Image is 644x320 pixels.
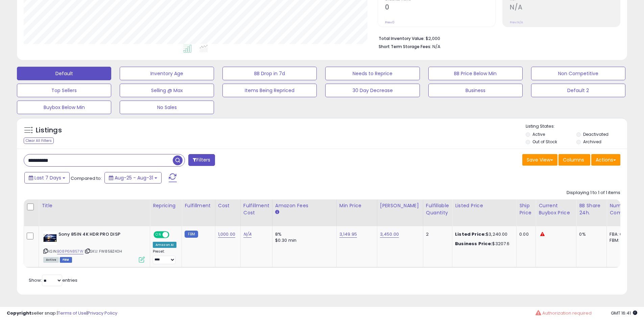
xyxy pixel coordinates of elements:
[60,257,72,263] span: FBM
[426,202,449,216] div: Fulfillable Quantity
[426,231,447,237] div: 2
[7,310,117,317] div: seller snap | |
[325,67,420,80] button: Needs to Reprice
[115,174,153,181] span: Aug-25 - Aug-31
[379,36,425,41] b: Total Inventory Value:
[17,67,111,80] button: Default
[218,202,238,209] div: Cost
[385,3,495,13] h2: 0
[567,190,620,196] div: Displaying 1 to 1 of 1 items
[153,242,176,248] div: Amazon AI
[185,202,212,209] div: Fulfillment
[58,231,141,239] b: Sony 85IN 4K HDR PRO DISP
[185,231,198,238] small: FBM
[385,20,395,24] small: Prev: 0
[325,84,420,97] button: 30 Day Decrease
[153,249,176,264] div: Preset:
[519,231,530,237] div: 0.00
[43,231,145,262] div: ASIN:
[455,241,511,247] div: $3207.6
[380,202,420,209] div: [PERSON_NAME]
[168,232,179,237] span: OFF
[188,154,215,166] button: Filters
[24,137,54,144] div: Clear All Filters
[43,231,57,245] img: 41TQZLPjzgL._SL40_.jpg
[154,232,163,237] span: ON
[104,172,162,184] button: Aug-25 - Aug-31
[34,174,61,181] span: Last 7 Days
[275,237,331,243] div: $0.30 min
[153,202,179,209] div: Repricing
[532,139,557,145] label: Out of Stock
[531,67,625,80] button: Non Competitive
[563,156,584,163] span: Columns
[243,202,269,216] div: Fulfillment Cost
[610,231,632,237] div: FBA: 0
[610,237,632,243] div: FBM: 1
[120,84,214,97] button: Selling @ Max
[510,20,523,24] small: Prev: N/A
[579,231,601,237] div: 0%
[583,131,609,137] label: Deactivated
[519,202,533,216] div: Ship Price
[57,249,84,254] a: B08P6N857W
[275,209,279,215] small: Amazon Fees.
[17,101,111,114] button: Buybox Below Min
[611,310,637,316] span: 2025-09-8 16:41 GMT
[29,277,77,283] span: Show: entries
[71,175,102,182] span: Compared to:
[222,84,317,97] button: Items Being Repriced
[591,154,620,166] button: Actions
[522,154,557,166] button: Save View
[583,139,601,145] label: Archived
[85,249,122,254] span: | SKU: FW85BZ40H
[432,43,440,50] span: N/A
[510,3,620,13] h2: N/A
[120,101,214,114] button: No Sales
[222,67,317,80] button: BB Drop in 7d
[58,310,87,316] a: Terms of Use
[539,202,573,216] div: Current Buybox Price
[526,123,627,130] p: Listing States:
[7,310,31,316] strong: Copyright
[17,84,111,97] button: Top Sellers
[579,202,604,216] div: BB Share 24h.
[218,231,235,238] a: 1,000.00
[455,231,486,237] b: Listed Price:
[43,257,59,263] span: All listings currently available for purchase on Amazon
[610,202,634,216] div: Num of Comp.
[379,34,615,42] li: $2,000
[339,202,374,209] div: Min Price
[379,44,431,49] b: Short Term Storage Fees:
[275,231,331,237] div: 8%
[24,172,70,184] button: Last 7 Days
[243,231,252,238] a: N/A
[428,67,523,80] button: BB Price Below Min
[455,231,511,237] div: $3,240.00
[275,202,334,209] div: Amazon Fees
[455,202,514,209] div: Listed Price
[36,126,62,135] h5: Listings
[42,202,147,209] div: Title
[531,84,625,97] button: Default 2
[339,231,357,238] a: 3,149.95
[455,240,492,247] b: Business Price:
[380,231,399,238] a: 3,450.00
[120,67,214,80] button: Inventory Age
[88,310,117,316] a: Privacy Policy
[558,154,590,166] button: Columns
[532,131,545,137] label: Active
[428,84,523,97] button: Business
